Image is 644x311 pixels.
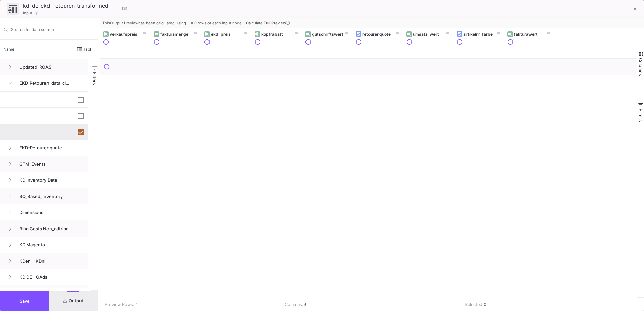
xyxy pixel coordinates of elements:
[15,188,70,204] span: BQ_Based_Inventory
[11,27,94,32] input: Search for name, tables, ...
[118,2,131,16] button: Hotkeys List
[362,32,396,37] div: retourenquote
[484,302,486,307] b: 0
[245,18,292,28] button: Calculate Full Preview
[211,32,244,37] div: ekd_preis
[3,47,14,52] span: Name
[15,269,70,285] span: KD DE - GAds
[15,75,70,91] span: EKD_Retouren_data_cleaning
[312,32,345,37] div: gutschriftswert
[261,32,295,37] div: kopfrabatt
[15,221,70,237] span: Bing Costs Non_adtriba
[136,301,138,308] b: 1
[160,32,194,37] div: fakturamenge
[92,72,97,85] span: Filters
[15,59,70,75] span: Updated_ROAS
[463,32,497,37] div: artikelnr_farbe
[110,21,138,25] u: Output Preview
[15,253,70,269] span: KDen + KDnl
[74,107,465,124] div: Press SPACE to select this row.
[23,10,32,16] span: Input
[74,124,465,140] div: Press SPACE to deselect this row.
[105,301,134,308] div: Preview Rows:
[638,58,643,76] span: Columns
[8,5,17,13] img: input-ui.svg
[102,20,243,26] div: This has been calculated using 1,000 rows of each input node
[413,32,446,37] div: umsatz_wert
[83,47,95,52] span: Tables
[21,1,116,10] input: Node Title...
[20,299,30,304] span: Save
[110,32,143,37] div: verkaufspreis
[49,291,98,311] button: Output
[246,21,291,25] span: Calculate Full Preview
[514,32,547,37] div: fakturawert
[15,172,70,188] span: KD Inventory Data
[15,237,70,253] span: KD Magento
[15,156,70,172] span: GTM_Events
[15,285,70,301] span: Big_Query_Views
[15,205,70,220] span: Dimensions
[63,298,84,303] span: Output
[74,91,465,107] div: Press SPACE to select this row.
[280,298,460,311] td: Columns:
[638,109,643,122] span: Filters
[303,302,306,307] b: 9
[15,140,70,156] span: EKD-Retourenquote
[460,298,640,311] td: Selected:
